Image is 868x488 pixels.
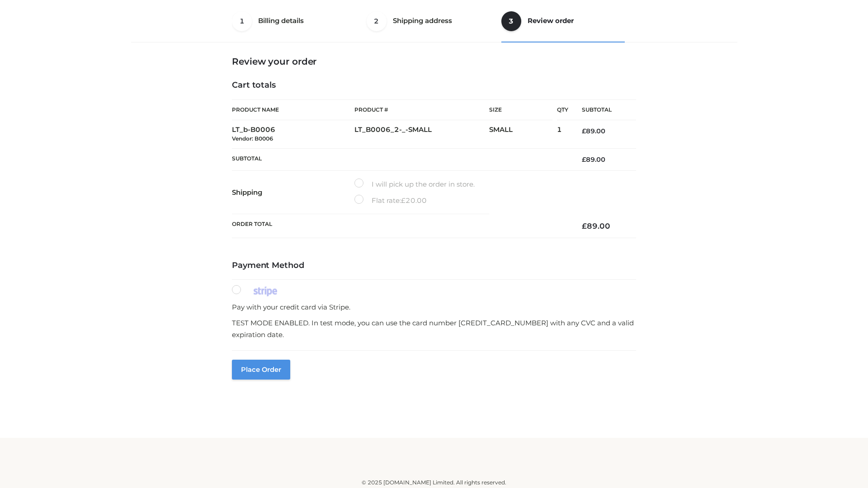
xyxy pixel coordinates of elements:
h3: Review your order [232,56,636,67]
button: Place order [232,360,290,380]
td: LT_b-B0006 [232,120,354,149]
th: Subtotal [568,100,636,120]
div: © 2025 [DOMAIN_NAME] Limited. All rights reserved. [134,478,734,487]
td: 1 [557,120,568,149]
span: £ [582,155,586,164]
th: Qty [557,99,568,120]
th: Size [489,100,552,120]
bdi: 89.00 [582,127,605,135]
th: Product # [354,99,489,120]
th: Subtotal [232,148,568,170]
p: Pay with your credit card via Stripe. [232,301,636,313]
span: £ [582,221,587,230]
th: Order Total [232,214,568,238]
bdi: 89.00 [582,221,610,230]
td: SMALL [489,120,557,149]
span: £ [401,196,406,205]
h4: Payment Method [232,261,636,271]
th: Shipping [232,171,354,214]
td: LT_B0006_2-_-SMALL [354,120,489,149]
bdi: 89.00 [582,155,605,164]
label: I will pick up the order in store. [354,178,475,190]
p: TEST MODE ENABLED. In test mode, you can use the card number [CREDIT_CARD_NUMBER] with any CVC an... [232,317,636,340]
bdi: 20.00 [401,196,427,205]
h4: Cart totals [232,80,636,90]
small: Vendor: B0006 [232,135,273,142]
label: Flat rate: [354,195,427,206]
th: Product Name [232,99,354,120]
span: £ [582,127,586,135]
